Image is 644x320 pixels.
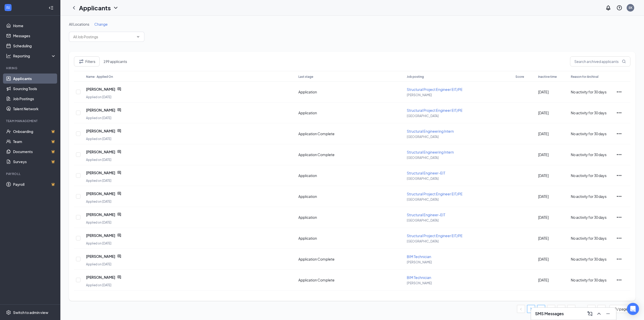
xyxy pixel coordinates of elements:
[407,281,510,285] p: [PERSON_NAME]
[13,310,48,315] div: Switch to admin view
[613,305,632,313] span: 10 / page
[86,128,115,133] span: [PERSON_NAME]
[13,126,56,136] a: OnboardingCrown
[616,235,622,241] svg: Ellipses
[298,173,402,178] div: Application
[538,215,549,220] span: [DATE]
[86,221,111,224] span: Applied on [DATE]
[519,308,522,311] span: left
[74,56,100,66] button: Filter Filters
[538,131,549,136] span: [DATE]
[616,152,622,158] svg: Ellipses
[13,84,56,94] a: Sourcing Tools
[86,233,115,238] span: [PERSON_NAME]
[407,129,454,134] button: Structural Engineering Intern
[571,236,607,240] span: No activity for 30 days
[407,192,463,196] span: Structural Project Engineer EIT/PE
[537,305,545,313] a: 2
[616,172,622,179] svg: Ellipses
[605,311,611,317] svg: Minimize
[117,275,121,279] svg: ChatActive
[13,179,56,189] a: PayrollCrown
[597,305,606,313] li: Next Page
[79,4,111,12] h1: Applicants
[86,170,115,175] span: [PERSON_NAME]
[6,53,11,58] svg: Analysis
[86,149,115,154] span: [PERSON_NAME]
[538,278,549,282] span: [DATE]
[407,275,431,280] button: BIM Technician
[6,310,11,315] svg: Settings
[571,152,607,157] span: No activity for 30 days
[571,278,607,282] span: No activity for 30 days
[298,152,402,157] div: Application Complete
[407,191,463,196] button: Structural Project Engineer EIT/PE
[570,56,630,66] input: Search archived applicants
[538,90,549,94] span: [DATE]
[407,176,510,181] p: [GEOGRAPHIC_DATA]
[596,311,602,317] svg: ChevronUp
[86,212,115,217] span: [PERSON_NAME]
[6,119,55,123] div: Team Management
[527,305,535,313] li: 1
[78,58,84,64] svg: Filter
[586,310,594,318] button: ComposeMessage
[407,239,510,243] p: [GEOGRAPHIC_DATA]
[86,75,113,79] span: Name · Applied On
[407,108,463,113] span: Structural Project Engineer EIT/PE
[407,170,445,175] button: Structural Engineer-EIT
[407,74,424,79] button: Job posting
[136,35,140,39] svg: ChevronDown
[86,275,115,280] span: [PERSON_NAME]
[537,305,545,313] li: 2
[616,256,622,262] svg: Ellipses
[13,53,56,58] div: Reporting
[6,5,11,10] svg: WorkstreamLogo
[298,215,402,220] div: Application
[73,34,134,40] input: All Job Postings
[86,283,111,287] span: Applied on [DATE]
[616,5,622,11] svg: QuestionInfo
[604,310,612,318] button: Minimize
[571,111,607,115] span: No activity for 30 days
[595,310,603,318] button: ChevronUp
[86,87,115,92] span: [PERSON_NAME]
[71,5,77,11] svg: ChevronLeft
[571,215,607,220] span: No activity for 30 days
[557,305,565,313] a: 4
[298,75,313,79] span: Last stage
[629,6,632,10] div: EK
[298,257,402,262] div: Application Complete
[535,311,564,316] h3: SMS Messages
[13,94,56,104] a: Job Postings
[86,137,111,141] span: Applied on [DATE]
[407,254,431,259] button: BIM Technician
[6,66,55,70] div: Hiring
[571,75,598,79] span: Reason for Archival
[86,116,111,120] span: Applied on [DATE]
[571,257,607,261] span: No activity for 30 days
[407,93,510,97] p: [PERSON_NAME]
[407,275,431,280] span: BIM Technician
[298,277,402,282] div: Application Complete
[407,212,445,217] span: Structural Engineer-EIT
[597,305,606,313] button: right
[517,305,525,313] button: left
[610,305,635,313] div: Page Size
[407,150,454,154] span: Structural Engineering Intern
[298,110,402,115] div: Application
[571,194,607,199] span: No activity for 30 days
[567,305,575,313] li: 5
[407,87,463,92] span: Structural Project Engineer EIT/PE
[13,136,56,147] a: TeamCrown
[13,157,56,167] a: SurveysCrown
[6,172,55,176] div: Payroll
[117,212,121,217] svg: ChatActive
[538,74,557,79] button: Inactive time
[13,104,56,114] a: Talent Network
[86,200,111,203] span: Applied on [DATE]
[86,95,111,99] span: Applied on [DATE]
